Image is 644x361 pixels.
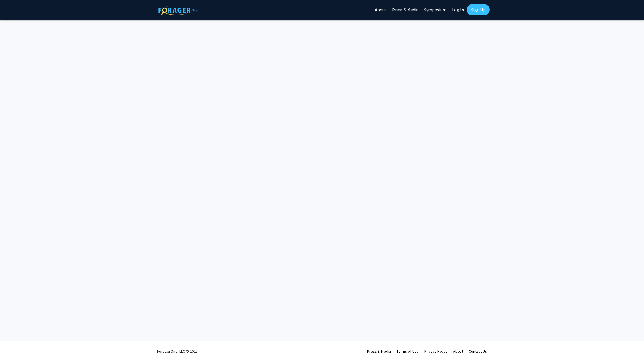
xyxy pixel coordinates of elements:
[424,349,448,354] a: Privacy Policy
[453,349,463,354] a: About
[469,349,487,354] a: Contact Us
[158,5,198,15] img: ForagerOne Logo
[467,4,490,15] a: Sign Up
[157,341,198,361] div: ForagerOne, LLC © 2025
[367,349,391,354] a: Press & Media
[397,349,419,354] a: Terms of Use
